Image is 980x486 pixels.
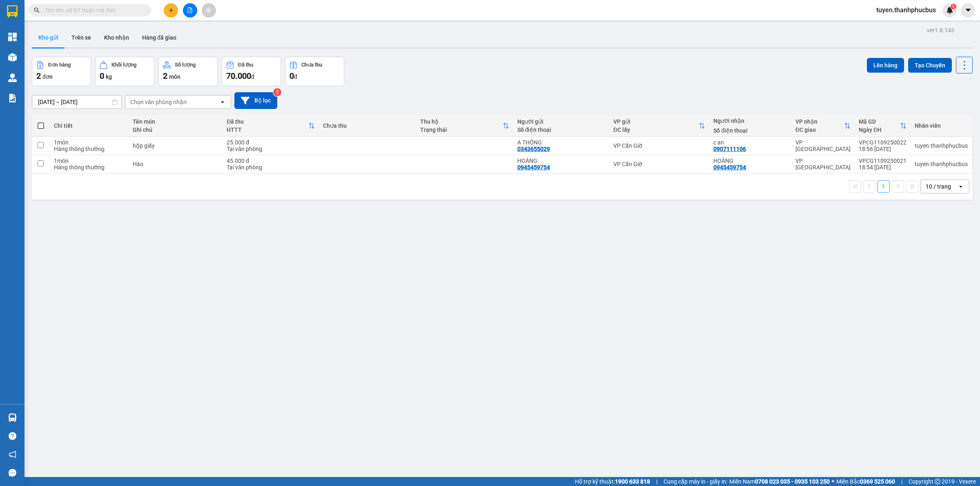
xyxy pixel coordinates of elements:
button: caret-down [961,3,975,18]
input: Tìm tên, số ĐT hoặc mã đơn [45,6,141,15]
div: hộp giấy [133,142,218,149]
img: warehouse-icon [8,413,17,422]
div: Đã thu [238,62,253,68]
button: plus [164,3,178,18]
div: Chọn văn phòng nhận [130,98,187,106]
div: VPCG1109250021 [859,158,906,164]
button: Kho nhận [98,28,136,47]
th: Toggle SortBy [609,115,709,137]
div: Thu hộ [420,118,503,125]
div: Đã thu [227,118,308,125]
div: ĐC giao [795,126,844,133]
span: Hỗ trợ kỹ thuật: [575,477,650,486]
svg: open [958,183,964,190]
button: Đã thu70.000đ [222,57,281,86]
span: ⚪️ [832,480,834,483]
div: Ghi chú [133,126,218,133]
sup: 1 [951,4,956,9]
span: đ [294,73,297,80]
span: aim [206,7,212,13]
div: VP [GEOGRAPHIC_DATA] [795,158,851,171]
span: question-circle [9,432,16,440]
span: | [901,477,902,486]
div: 0945459754 [713,164,746,171]
div: HOÀNG [517,158,605,164]
div: HOÀNG [713,158,787,164]
button: aim [202,3,216,18]
div: Người gửi [517,118,605,125]
div: Chưa thu [323,122,412,129]
div: Số lượng [175,62,196,68]
span: Miền Nam [729,477,830,486]
button: Chưa thu0đ [285,57,344,86]
div: Tại văn phòng [227,164,314,171]
div: Trạng thái [420,126,503,133]
img: solution-icon [8,94,17,102]
div: ĐC lấy [613,126,699,133]
span: đơn [42,73,53,80]
th: Toggle SortBy [416,115,513,137]
button: 1 [878,180,890,193]
div: tuyen.thanhphucbus [915,142,968,149]
div: Chưa thu [301,62,322,68]
button: file-add [183,3,197,18]
button: Kho gửi [32,28,65,47]
div: Số điện thoại [517,126,605,133]
button: Khối lượng0kg [95,57,154,86]
strong: 0369 525 060 [860,478,895,485]
div: Ngày ĐH [859,126,900,133]
div: Người nhận [713,118,787,124]
span: search [34,7,40,13]
span: 2 [163,71,167,81]
div: 25.000 đ [227,139,314,146]
button: Đơn hàng2đơn [32,57,91,86]
div: Nhân viên [915,122,968,129]
button: Số lượng2món [158,57,218,86]
div: ver 1.8.143 [927,26,954,35]
div: HTTT [227,126,308,133]
span: caret-down [964,7,972,14]
span: 0 [290,71,294,81]
span: plus [168,7,174,13]
div: 1 món [54,139,125,146]
span: file-add [187,7,193,13]
th: Toggle SortBy [223,115,318,137]
div: Mã GD [859,118,900,125]
span: Cung cấp máy in - giấy in: [664,477,727,486]
div: VP gửi [613,118,699,125]
div: 0343655029 [517,146,550,152]
span: tuyen.thanhphucbus [870,5,942,15]
div: VP nhận [795,118,844,125]
div: 10 / trang [926,182,951,191]
div: A THỐNG [517,139,605,146]
span: copyright [935,479,940,484]
span: message [9,469,16,477]
img: icon-new-feature [946,7,953,14]
div: 0907111106 [713,146,746,152]
sup: 2 [273,88,281,96]
img: warehouse-icon [8,73,17,82]
div: 1 món [54,158,125,164]
div: 18:56 [DATE] [859,146,906,152]
div: Hàng thông thường [54,146,125,152]
div: Khối lượng [111,62,136,68]
th: Toggle SortBy [855,115,911,137]
div: tuyen.thanhphucbus [915,161,968,167]
button: Tạo Chuyến [908,58,952,73]
div: c an [713,139,787,146]
button: Hàng đã giao [136,28,183,47]
strong: 1900 633 818 [615,478,650,485]
span: 0 [100,71,104,81]
div: Tại văn phòng [227,146,314,152]
div: VP Cần Giờ [613,142,705,149]
input: Select a date range. [32,95,121,109]
img: warehouse-icon [8,53,17,62]
div: Hàng thông thường [54,164,125,171]
div: 0945459754 [517,164,550,171]
div: 45.000 đ [227,158,314,164]
span: đ [251,73,254,80]
th: Toggle SortBy [791,115,855,137]
button: Bộ lọc [234,92,277,109]
div: Số điện thoại [713,127,787,134]
div: Chi tiết [54,122,125,129]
